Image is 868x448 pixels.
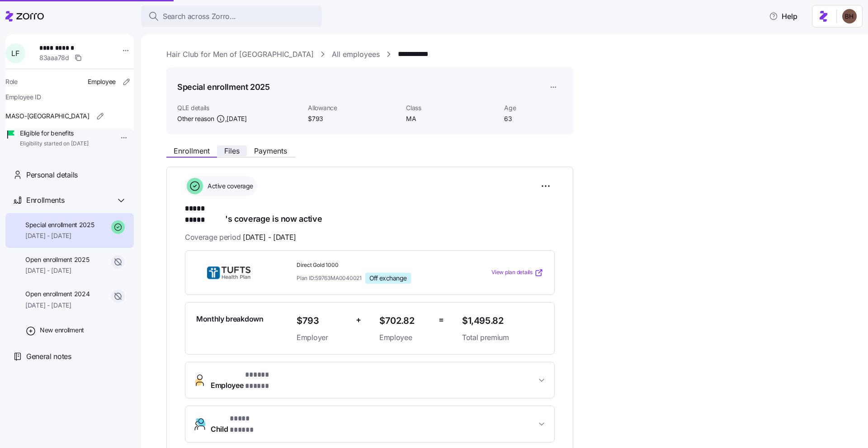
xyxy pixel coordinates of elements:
span: Enrollment [174,147,210,154]
span: New enrollment [40,326,84,335]
span: = [439,313,444,327]
span: Off exchange [369,274,407,282]
span: Files [224,147,240,154]
span: Employee [88,77,116,86]
span: Open enrollment 2025 [25,255,89,264]
span: Payments [254,147,287,154]
span: [DATE] - [DATE] [25,231,94,240]
span: Class [406,103,497,112]
span: General notes [26,351,71,362]
span: Role [5,77,18,86]
h1: 's coverage is now active [185,203,555,224]
span: MA [406,114,497,123]
span: Employee [211,369,290,391]
span: Help [769,11,797,22]
span: Special enrollment 2025 [25,220,94,229]
span: Age [504,103,562,112]
span: + [356,313,361,327]
span: Other reason , [177,114,247,123]
a: All employees [332,49,380,60]
span: $793 [308,114,399,123]
span: Monthly breakdown [196,313,264,325]
span: Child [211,413,271,435]
span: Plan ID: 59763MA0040021 [297,274,362,282]
img: c3c218ad70e66eeb89914ccc98a2927c [842,9,857,23]
span: [DATE] - [DATE] [25,301,90,310]
span: 63 [504,114,562,123]
span: Employee [379,332,431,343]
img: Tufts Health Plan [196,262,261,283]
span: [DATE] [226,114,246,123]
span: Eligibility started on [DATE] [20,140,89,148]
span: View plan details [491,268,533,277]
span: Allowance [308,103,399,112]
span: QLE details [177,103,301,112]
span: Direct Gold 1000 [297,261,455,269]
span: Open enrollment 2024 [25,289,90,299]
h1: Special enrollment 2025 [177,81,270,93]
span: Coverage period [185,232,296,243]
span: [DATE] - [DATE] [25,266,89,275]
span: $793 [297,313,349,328]
span: L F [11,50,19,57]
span: $1,495.82 [462,313,543,328]
span: Employer [297,332,349,343]
span: Personal details [26,169,78,181]
a: Hair Club for Men of [GEOGRAPHIC_DATA] [166,49,314,60]
button: Help [762,7,805,25]
span: Enrollments [26,195,64,206]
span: [DATE] - [DATE] [243,232,296,243]
a: View plan details [491,268,543,277]
span: Active coverage [205,182,253,191]
span: Eligible for benefits [20,129,89,138]
span: Total premium [462,332,543,343]
span: MASO-[GEOGRAPHIC_DATA] [5,112,90,121]
button: Search across Zorro... [141,5,322,27]
span: 83aaa78d [39,53,69,62]
span: Employee ID [5,93,41,102]
span: $702.82 [379,313,431,328]
span: Search across Zorro... [163,11,236,22]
